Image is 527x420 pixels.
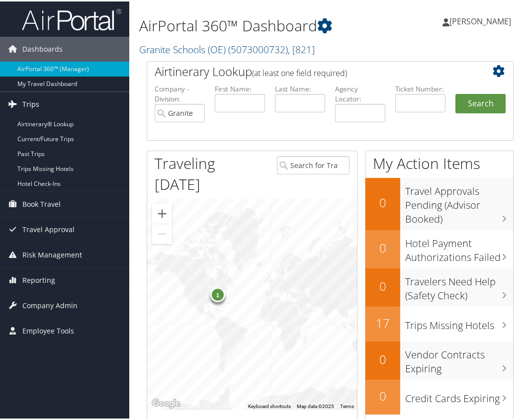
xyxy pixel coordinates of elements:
[405,178,513,225] h3: Travel Approvals Pending (Advisor Booked)
[365,305,513,340] a: 17Trips Missing Hotels
[405,312,513,331] h3: Trips Missing Hotels
[297,402,334,408] span: Map data ©2025
[210,286,225,301] div: 1
[22,90,39,115] span: Trips
[22,266,55,291] span: Reporting
[365,176,513,229] a: 0Travel Approvals Pending (Advisor Booked)
[252,66,347,77] span: (at least one field required)
[442,5,521,35] a: [PERSON_NAME]
[139,14,394,35] h1: AirPortal 360™ Dashboard
[405,230,513,263] h3: Hotel Payment Authorizations Failed
[405,385,513,404] h3: Credit Cards Expiring
[22,317,74,342] span: Employee Tools
[365,276,400,293] h2: 0
[152,223,172,243] button: Zoom out
[335,83,385,103] label: Agency Locator:
[22,241,82,266] span: Risk Management
[150,396,182,409] a: Open this area in Google Maps (opens a new window)
[228,41,288,55] span: ( 5073000732 )
[277,155,350,173] input: Search for Traveler
[405,341,513,374] h3: Vendor Contracts Expiring
[215,83,265,92] label: First Name:
[22,216,75,241] span: Travel Approval
[22,6,121,30] img: airportal-logo.png
[365,229,513,267] a: 0Hotel Payment Authorizations Failed
[395,83,445,92] label: Ticket Number:
[365,313,400,330] h2: 17
[365,152,513,172] h1: My Action Items
[22,35,63,60] span: Dashboards
[155,83,205,103] label: Company - Division:
[365,193,400,210] h2: 0
[275,83,325,92] label: Last Name:
[155,152,262,193] h1: Traveling [DATE]
[365,267,513,305] a: 0Travelers Need Help (Safety Check)
[152,202,172,222] button: Zoom in
[340,402,354,408] a: Terms (opens in new tab)
[365,340,513,378] a: 0Vendor Contracts Expiring
[365,386,400,403] h2: 0
[365,378,513,413] a: 0Credit Cards Expiring
[449,14,511,25] span: [PERSON_NAME]
[365,238,400,255] h2: 0
[139,41,315,55] a: Granite Schools (OE)
[365,349,400,366] h2: 0
[455,92,506,112] button: Search
[22,292,78,317] span: Company Admin
[155,62,475,79] h2: Airtinerary Lookup
[22,190,61,215] span: Book Travel
[405,268,513,301] h3: Travelers Need Help (Safety Check)
[288,41,315,55] span: , [ 821 ]
[150,396,182,409] img: Google
[248,402,291,409] button: Keyboard shortcuts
